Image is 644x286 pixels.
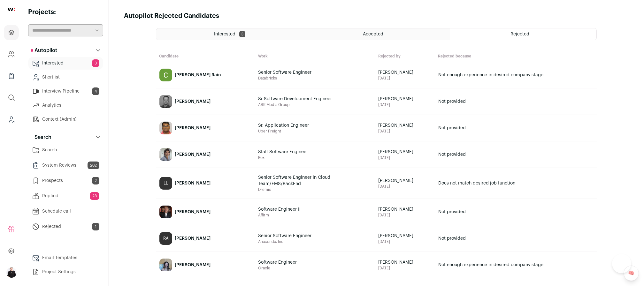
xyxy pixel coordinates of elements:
[258,213,372,218] span: Affirm
[156,226,255,251] a: RA [PERSON_NAME]
[28,99,103,112] a: Analytics
[239,31,245,37] span: 3
[435,115,596,141] a: Not provided
[258,149,335,155] span: Staff Software Engineer
[624,266,639,281] a: 🧠
[510,32,529,36] span: Rejected
[435,50,597,62] th: Rejected because
[258,187,372,192] span: Dremio
[435,199,596,225] a: Not provided
[435,252,596,278] a: Not enough experience in desired company stage
[4,112,19,127] a: Leads (Backoffice)
[258,76,372,81] span: Databricks
[156,62,255,88] a: [PERSON_NAME] Rain
[378,266,432,271] span: [DATE]
[258,122,335,129] span: Sr. Application Engineer
[378,155,432,160] span: [DATE]
[28,220,103,233] a: Rejected1
[258,266,372,271] span: Oracle
[258,239,372,244] span: Anaconda, Inc.
[378,233,432,239] span: [PERSON_NAME]
[28,205,103,218] a: Schedule call
[435,168,596,198] a: Does not match desired job function
[375,50,435,62] th: Rejected by
[258,233,335,239] span: Senior Software Engineer
[378,184,432,189] span: [DATE]
[4,47,19,62] a: Company and ATS Settings
[258,102,372,107] span: ASK Media Group
[159,95,172,108] img: 92568ccded0554ad6ebac93c66f5860b3a42ee3c64bfff9608b6dd48059cf8fc.jpg
[175,72,221,78] div: [PERSON_NAME] Rain
[214,32,235,36] span: Interested
[28,144,103,156] a: Search
[258,96,335,102] span: Sr Software Development Engineer
[28,174,103,187] a: Prospects2
[435,226,596,251] a: Not provided
[4,68,19,84] a: Company Lists
[28,85,103,98] a: Interview Pipeline4
[156,252,255,278] a: [PERSON_NAME]
[175,98,211,105] div: [PERSON_NAME]
[258,174,335,187] span: Senior Software Engineer in Cloud Team/EMS/BackEnd
[156,168,255,198] a: LL [PERSON_NAME]
[8,8,15,11] img: wellfound-shorthand-0d5821cbd27db2630d0214b213865d53afaa358527fdda9d0ea32b1df1b89c2c.svg
[159,148,172,161] img: 2c82cbf7bfe5a1fcfaeba5507bf98e76b84bb1341f535a6e31d55355846f586c
[175,209,211,215] div: [PERSON_NAME]
[159,232,172,245] div: RA
[92,59,99,67] span: 3
[156,115,255,141] a: [PERSON_NAME]
[156,50,255,62] th: Candidate
[28,266,103,278] a: Project Settings
[28,131,103,144] button: Search
[175,125,211,131] div: [PERSON_NAME]
[92,177,99,184] span: 2
[28,159,103,172] a: System Reviews202
[90,192,99,200] span: 28
[378,149,432,155] span: [PERSON_NAME]
[31,47,57,54] p: Autopilot
[124,11,219,20] h1: Autopilot Rejected Candidates
[378,239,432,244] span: [DATE]
[378,129,432,134] span: [DATE]
[303,28,449,40] a: Accepted
[159,177,172,190] div: LL
[156,28,303,40] a: Interested 3
[378,206,432,213] span: [PERSON_NAME]
[88,162,99,169] span: 202
[28,44,103,57] button: Autopilot
[378,76,432,81] span: [DATE]
[175,235,211,242] div: [PERSON_NAME]
[378,102,432,107] span: [DATE]
[159,259,172,271] img: d54c26e244cb44171301436d4347b176c07e9ce24c2ae7f30f4d52e75fc4d734.jpg
[156,89,255,114] a: [PERSON_NAME]
[378,69,432,76] span: [PERSON_NAME]
[159,206,172,218] img: 0ec035a28f04b50d20dd7c948c438745116587fe70f8baee90451788d7b22175.jpg
[156,142,255,167] a: [PERSON_NAME]
[92,87,99,95] span: 4
[435,62,596,88] a: Not enough experience in desired company stage
[258,129,372,134] span: Uber Freight
[175,151,211,158] div: [PERSON_NAME]
[6,267,17,278] img: 9240684-medium_jpg
[28,71,103,84] a: Shortlist
[92,223,99,230] span: 1
[159,122,172,134] img: f630e7e721a249d5ba08e47d208c6246e58d4bcdb06aa226c72071c270e31b58.jpg
[258,259,335,266] span: Software Engineer
[28,113,103,126] a: Context (Admin)
[28,190,103,202] a: Replied28
[378,213,432,218] span: [DATE]
[435,142,596,167] a: Not provided
[378,177,432,184] span: [PERSON_NAME]
[159,69,172,81] img: 5465eb1be7ce7e6741f45d1eeeae7d2496220b3454458b32d56f8514bdd6ffae.jpg
[258,155,372,160] span: Box
[255,50,375,62] th: Work
[378,259,432,266] span: [PERSON_NAME]
[378,96,432,102] span: [PERSON_NAME]
[363,32,383,36] span: Accepted
[156,199,255,225] a: [PERSON_NAME]
[258,206,335,213] span: Software Engineer II
[258,69,335,76] span: Senior Software Engineer
[175,262,211,268] div: [PERSON_NAME]
[378,122,432,129] span: [PERSON_NAME]
[28,252,103,264] a: Email Templates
